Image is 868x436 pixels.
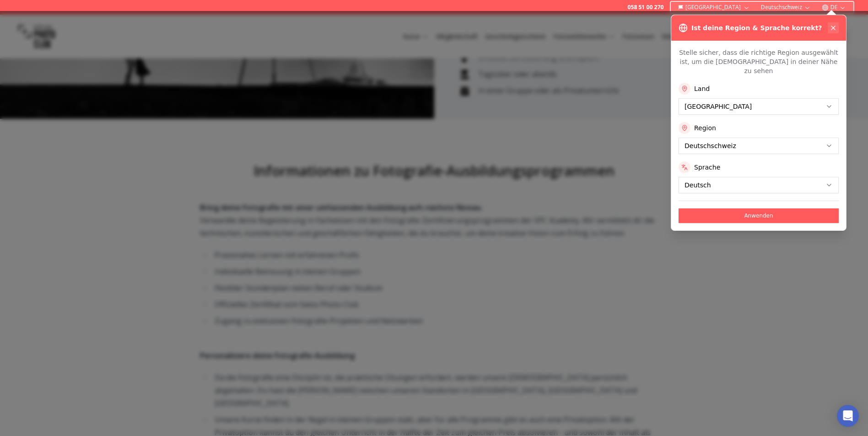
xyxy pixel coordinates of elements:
[818,2,850,13] button: DE
[694,163,720,172] label: Sprache
[837,405,859,427] div: Open Intercom Messenger
[674,2,754,13] button: [GEOGRAPHIC_DATA]
[757,2,814,13] button: Deutschschweiz
[679,48,839,75] p: Stelle sicher, dass die richtige Region ausgewählt ist, um die [DEMOGRAPHIC_DATA] in deiner Nähe ...
[694,123,716,133] label: Region
[691,23,822,32] h3: Ist deine Region & Sprache korrekt?
[694,84,710,93] label: Land
[679,208,839,223] button: Anwenden
[627,4,663,11] a: 058 51 00 270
